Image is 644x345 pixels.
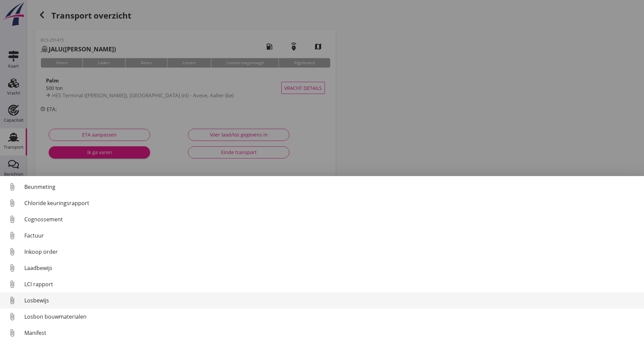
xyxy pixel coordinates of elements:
[7,263,18,273] i: attach_file
[7,181,18,192] i: attach_file
[24,183,639,191] div: Beunmeting
[7,327,18,338] i: attach_file
[7,198,18,208] i: attach_file
[7,230,18,241] i: attach_file
[7,214,18,225] i: attach_file
[7,295,18,306] i: attach_file
[24,296,639,304] div: Losbewijs
[7,279,18,290] i: attach_file
[24,199,639,207] div: Chloride keuringsrapport
[7,311,18,322] i: attach_file
[24,231,639,240] div: Factuur
[24,215,639,223] div: Cognossement
[24,329,639,337] div: Manifest
[24,248,639,256] div: Inkoop order
[7,246,18,257] i: attach_file
[24,313,639,321] div: Losbon bouwmaterialen
[24,264,639,272] div: Laadbewijs
[24,280,639,288] div: LCI rapport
